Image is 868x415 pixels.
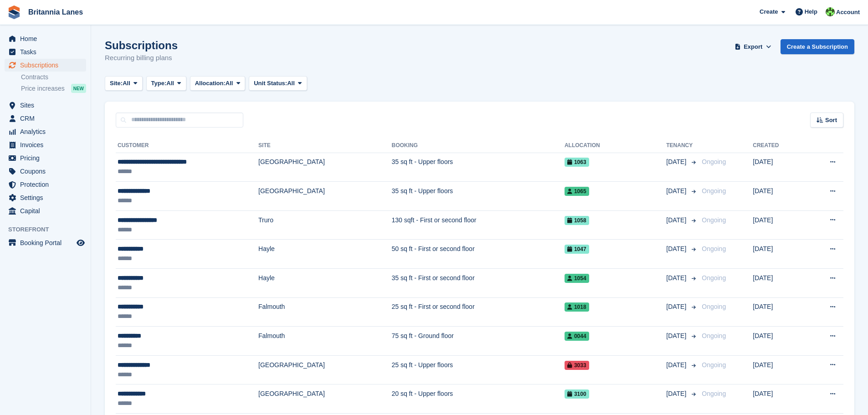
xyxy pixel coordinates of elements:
button: Allocation: All [190,76,246,91]
td: [DATE] [753,327,805,356]
span: Unit Status: [254,79,287,88]
span: 1063 [565,158,589,167]
span: Ongoing [702,158,726,165]
td: 20 sq ft - Upper floors [391,384,564,414]
td: 75 sq ft - Ground floor [391,327,564,356]
td: 130 sqft - First or second floor [391,210,564,240]
td: Falmouth [258,327,391,356]
span: [DATE] [666,331,688,341]
img: Robert Parr [826,7,835,16]
td: Hayle [258,269,391,298]
span: Help [805,7,817,16]
span: 1047 [565,245,589,254]
span: Create [760,7,778,16]
span: Analytics [20,125,75,138]
span: Site: [110,79,123,88]
span: Sort [825,116,837,125]
a: menu [5,32,86,45]
td: 35 sq ft - Upper floors [391,182,564,211]
div: NEW [71,84,86,93]
span: Capital [20,205,75,217]
a: menu [5,205,86,217]
a: menu [5,152,86,164]
span: Settings [20,191,75,204]
span: 1054 [565,274,589,283]
span: 3100 [565,389,589,399]
a: menu [5,165,86,178]
span: Allocation: [195,79,226,88]
a: menu [5,112,86,125]
td: 35 sq ft - Upper floors [391,153,564,182]
td: 35 sq ft - First or second floor [391,269,564,298]
span: [DATE] [666,302,688,312]
td: Falmouth [258,297,391,327]
td: Truro [258,210,391,240]
span: Ongoing [702,303,726,310]
h1: Subscriptions [105,39,178,51]
span: Coupons [20,165,75,178]
span: Ongoing [702,216,726,224]
th: Allocation [565,138,666,153]
span: Ongoing [702,187,726,195]
td: [DATE] [753,269,805,298]
span: Export [744,42,762,51]
td: [DATE] [753,355,805,384]
td: 25 sq ft - Upper floors [391,355,564,384]
span: Invoices [20,138,75,151]
th: Tenancy [666,138,698,153]
span: [DATE] [666,244,688,254]
a: menu [5,46,86,58]
td: [DATE] [753,384,805,414]
td: [GEOGRAPHIC_DATA] [258,355,391,384]
td: 25 sq ft - First or second floor [391,297,564,327]
a: menu [5,138,86,151]
span: Ongoing [702,245,726,252]
a: menu [5,59,86,72]
span: 1065 [565,187,589,196]
th: Created [753,138,805,153]
span: Subscriptions [20,59,75,72]
span: [DATE] [666,389,688,399]
td: [GEOGRAPHIC_DATA] [258,153,391,182]
span: Tasks [20,46,75,58]
span: Home [20,32,75,45]
td: [GEOGRAPHIC_DATA] [258,384,391,414]
a: Create a Subscription [781,39,854,54]
button: Unit Status: All [249,76,307,91]
span: 1018 [565,302,589,312]
td: 50 sq ft - First or second floor [391,240,564,269]
span: Protection [20,178,75,191]
td: [DATE] [753,210,805,240]
span: Ongoing [702,274,726,282]
span: [DATE] [666,186,688,196]
a: Price increases NEW [21,83,86,93]
span: All [226,79,233,88]
span: Booking Portal [20,236,75,249]
th: Site [258,138,391,153]
span: 3033 [565,361,589,370]
button: Type: All [146,76,186,91]
a: menu [5,125,86,138]
span: Storefront [8,225,91,234]
td: [GEOGRAPHIC_DATA] [258,182,391,211]
th: Customer [116,138,258,153]
a: Britannia Lanes [25,5,87,20]
a: menu [5,236,86,249]
span: Sites [20,99,75,112]
span: CRM [20,112,75,125]
a: menu [5,99,86,112]
span: Ongoing [702,390,726,397]
span: [DATE] [666,273,688,283]
td: [DATE] [753,240,805,269]
span: Type: [151,79,167,88]
span: All [287,79,295,88]
a: menu [5,191,86,204]
span: All [166,79,174,88]
span: All [123,79,130,88]
span: [DATE] [666,157,688,167]
td: [DATE] [753,297,805,327]
span: Ongoing [702,332,726,339]
span: Pricing [20,152,75,164]
span: Account [836,8,860,17]
p: Recurring billing plans [105,53,178,63]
